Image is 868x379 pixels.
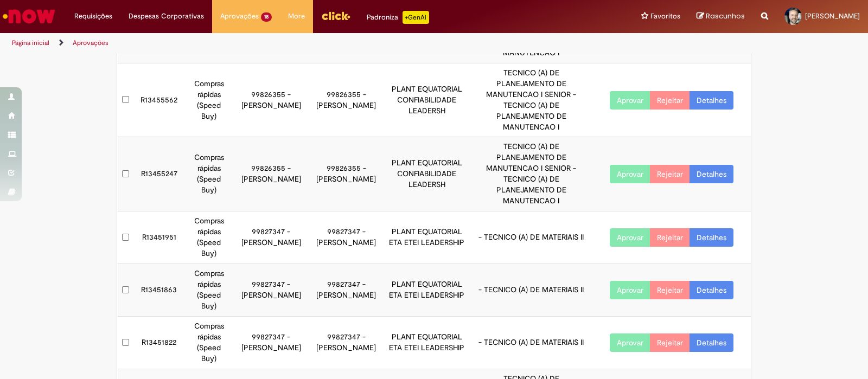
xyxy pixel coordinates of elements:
a: Página inicial [12,38,49,47]
span: [PERSON_NAME] [805,11,860,21]
button: Aprovar [610,165,650,183]
span: Favoritos [650,11,680,22]
button: Rejeitar [650,165,690,183]
span: More [288,11,305,22]
td: 99826355 - [PERSON_NAME] [309,63,384,137]
button: Rejeitar [650,228,690,247]
td: PLANT EQUATORIAL CONFIABILIDADE LEADERSH [384,63,470,137]
td: PLANT EQUATORIAL ETA ETEI LEADERSHIP [384,264,470,317]
td: Compras rápidas (Speed Buy) [184,317,234,369]
button: Rejeitar [650,281,690,299]
td: Compras rápidas (Speed Buy) [184,137,234,211]
td: TECNICO (A) DE PLANEJAMENTO DE MANUTENCAO I SENIOR - TECNICO (A) DE PLANEJAMENTO DE MANUTENCAO I [470,63,592,137]
span: 18 [261,12,272,22]
td: PLANT EQUATORIAL ETA ETEI LEADERSHIP [384,317,470,369]
a: Aprovações [73,38,108,47]
button: Rejeitar [650,333,690,352]
span: Aprovações [220,11,259,22]
img: ServiceNow [1,5,57,27]
td: 99827347 - [PERSON_NAME] [234,264,309,317]
span: Rascunhos [706,11,745,21]
td: 99827347 - [PERSON_NAME] [309,317,384,369]
a: Detalhes [690,333,733,352]
td: 99826355 - [PERSON_NAME] [309,137,384,211]
td: R13451822 [134,317,184,369]
td: Compras rápidas (Speed Buy) [184,211,234,264]
td: 99827347 - [PERSON_NAME] [309,264,384,317]
button: Rejeitar [650,91,690,110]
td: PLANT EQUATORIAL CONFIABILIDADE LEADERSH [384,137,470,211]
td: TECNICO (A) DE PLANEJAMENTO DE MANUTENCAO I SENIOR - TECNICO (A) DE PLANEJAMENTO DE MANUTENCAO I [470,137,592,211]
td: 99826355 - [PERSON_NAME] [234,137,309,211]
a: Detalhes [690,228,733,247]
td: Compras rápidas (Speed Buy) [184,63,234,137]
td: - TECNICO (A) DE MATERIAIS II [470,211,592,264]
td: 99827347 - [PERSON_NAME] [234,317,309,369]
a: Rascunhos [697,11,745,22]
td: R13455562 [134,63,184,137]
button: Aprovar [610,228,650,247]
button: Aprovar [610,91,650,110]
td: Compras rápidas (Speed Buy) [184,264,234,317]
td: 99827347 - [PERSON_NAME] [309,211,384,264]
button: Aprovar [610,333,650,352]
span: Despesas Corporativas [129,11,204,22]
div: Padroniza [367,11,429,24]
p: +GenAi [403,11,429,24]
td: PLANT EQUATORIAL ETA ETEI LEADERSHIP [384,211,470,264]
a: Detalhes [690,165,733,183]
img: click_logo_yellow_360x200.png [321,8,350,24]
td: - TECNICO (A) DE MATERIAIS II [470,317,592,369]
td: 99827347 - [PERSON_NAME] [234,211,309,264]
button: Aprovar [610,281,650,299]
td: 99826355 - [PERSON_NAME] [234,63,309,137]
ul: Trilhas de página [8,33,571,53]
span: Requisições [74,11,112,22]
a: Detalhes [690,91,733,110]
td: R13451863 [134,264,184,317]
a: Detalhes [690,281,733,299]
td: - TECNICO (A) DE MATERIAIS II [470,264,592,317]
td: R13451951 [134,211,184,264]
td: R13455247 [134,137,184,211]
